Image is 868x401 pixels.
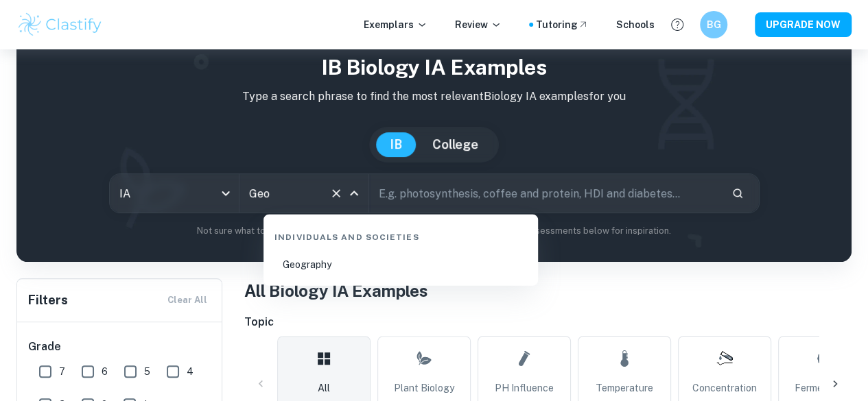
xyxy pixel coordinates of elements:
[28,339,212,355] h6: Grade
[28,291,68,310] h6: Filters
[144,364,150,379] span: 5
[269,220,532,249] div: Individuals and Societies
[495,380,554,396] span: pH Influence
[244,278,852,303] h1: All Biology IA Examples
[706,17,722,32] h6: BG
[16,11,104,38] img: Clastify logo
[666,13,689,36] button: Help and Feedback
[755,12,852,37] button: UPGRADE NOW
[327,184,346,203] button: Clear
[376,132,416,157] button: IB
[27,224,841,238] p: Not sure what to search for? You can always look through our example Internal Assessments below f...
[344,184,364,203] button: Close
[269,249,532,280] li: Geography
[27,88,841,105] p: Type a search phrase to find the most relevant Biology IA examples for you
[596,380,653,396] span: Temperature
[700,11,727,38] button: BG
[616,17,655,32] a: Schools
[369,174,720,212] input: E.g. photosynthesis, coffee and protein, HDI and diabetes...
[364,17,427,32] p: Exemplars
[102,364,108,379] span: 6
[795,380,855,396] span: Fermentation
[394,380,454,396] span: Plant Biology
[244,314,852,330] h6: Topic
[318,380,330,396] span: All
[59,364,65,379] span: 7
[455,17,502,32] p: Review
[110,174,239,212] div: IA
[536,17,589,32] a: Tutoring
[692,380,757,396] span: Concentration
[27,52,841,83] h1: IB Biology IA examples
[419,132,492,157] button: College
[187,364,193,379] span: 4
[726,182,749,205] button: Search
